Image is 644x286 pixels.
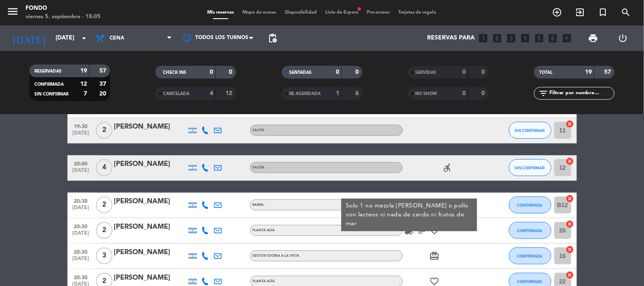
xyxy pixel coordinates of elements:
span: [DATE] [70,168,92,177]
span: SALÓN [253,166,265,169]
i: looks_one [478,33,489,44]
button: SIN CONFIRMAR [509,159,551,176]
span: 20:30 [70,247,92,256]
span: TOTAL [539,70,552,75]
i: looks_6 [548,33,559,44]
span: CONFIRMADA [517,228,543,233]
span: 20:00 [70,158,92,168]
button: CONFIRMADA [509,222,551,239]
span: CONFIRMADA [517,203,543,207]
span: CANCELADA [163,92,189,96]
span: [DATE] [70,130,92,140]
span: 2 [96,122,112,139]
i: add_box [562,33,573,44]
i: accessible_forward [442,163,453,173]
span: 3 [96,247,112,264]
div: [PERSON_NAME] [114,159,186,170]
span: 20:30 [70,221,92,231]
strong: 12 [226,90,234,96]
i: exit_to_app [575,7,585,17]
div: [PERSON_NAME] [114,196,186,207]
button: CONFIRMADA [509,196,551,213]
i: card_giftcard [430,251,440,261]
span: 19:30 [70,121,92,131]
span: Lista de Espera [321,10,363,15]
div: [PERSON_NAME] [114,222,186,233]
i: cancel [566,271,574,279]
span: 20:30 [70,196,92,205]
span: NO SHOW [416,92,437,96]
span: 20:30 [70,272,92,282]
i: cancel [566,220,574,228]
i: [DATE] [6,29,51,48]
span: SIN CONFIRMAR [515,128,545,133]
span: SIN CONFIRMAR [515,165,545,170]
div: [PERSON_NAME] [114,272,186,283]
i: looks_4 [520,33,531,44]
span: Mis reservas [203,10,238,15]
span: RESERVADAS [34,69,62,73]
strong: 7 [84,91,87,97]
i: looks_two [492,33,503,44]
div: [PERSON_NAME] [114,247,186,258]
span: Tarjetas de regalo [394,10,441,15]
i: looks_5 [534,33,545,44]
span: Cena [110,35,124,41]
span: CONFIRMADA [34,82,64,87]
span: SIN CONFIRMAR [34,92,68,96]
div: viernes 5. septiembre - 18:05 [25,13,101,21]
strong: 0 [481,90,487,96]
strong: 37 [99,81,108,87]
span: 2 [96,196,112,213]
span: [DATE] [70,205,92,215]
span: [DATE] [70,230,92,240]
span: BARRA [253,203,264,207]
strong: 19 [585,69,592,75]
div: LOG OUT [608,25,638,51]
button: menu [6,5,19,21]
span: SERVIDAS [416,70,436,75]
span: 2 [96,222,112,239]
div: [PERSON_NAME] [114,121,186,132]
span: pending_actions [267,33,278,43]
strong: 6 [355,90,360,96]
strong: 0 [481,69,487,75]
strong: 0 [210,69,213,75]
i: looks_3 [506,33,517,44]
input: Filtrar por nombre... [548,89,614,98]
span: PLANTA ALTA [253,280,275,283]
span: CONFIRMADA [517,254,543,258]
span: SECTOR COCINA A LA VISTA [253,254,300,258]
i: menu [6,5,19,18]
div: Fondo [25,4,101,13]
span: CHECK INS [163,70,186,75]
span: print [588,33,599,43]
i: power_settings_new [618,33,628,43]
i: cancel [566,194,574,203]
i: cancel [566,157,574,165]
span: CONFIRMADA [517,279,543,284]
i: add_circle_outline [552,7,562,17]
i: filter_list [538,88,548,98]
span: [DATE] [70,256,92,266]
span: 4 [96,159,112,176]
strong: 0 [355,69,360,75]
strong: 12 [80,81,87,87]
span: Mapa de mesas [238,10,281,15]
div: Solo 1 no mezcla [PERSON_NAME] o pollo con lacteos ni nada de cerdo ni frutos de mar [341,199,477,231]
span: Disponibilidad [281,10,321,15]
span: Reservas para [427,35,475,42]
button: CONFIRMADA [509,247,551,264]
strong: 57 [605,69,613,75]
span: PLANTA ALTA [253,229,275,232]
strong: 57 [99,68,108,74]
strong: 1 [336,90,340,96]
strong: 0 [229,69,234,75]
i: turned_in_not [598,7,608,17]
strong: 0 [462,69,466,75]
strong: 20 [99,91,108,97]
span: RE AGENDADA [290,92,321,96]
strong: 0 [336,69,340,75]
i: search [621,7,631,17]
i: cancel [566,120,574,128]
